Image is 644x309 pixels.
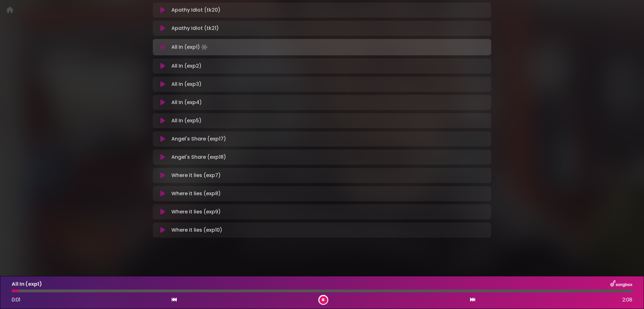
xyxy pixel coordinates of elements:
p: All In (exp2) [171,62,202,70]
p: All In (exp1) [171,43,209,52]
img: waveform4.gif [200,43,209,52]
p: All In (exp4) [171,99,202,106]
p: Where it lies (exp10) [171,226,222,234]
p: Apathy Idiot (tk21) [171,25,219,32]
p: Where it lies (exp8) [171,190,221,197]
p: Apathy Idiot (tk20) [171,6,220,14]
p: Where it lies (exp7) [171,172,221,179]
p: All In (exp3) [171,80,202,88]
p: Where it lies (exp9) [171,208,221,216]
p: All In (exp5) [171,117,202,124]
p: Angel's Share (exp18) [171,153,226,161]
p: Angel's Share (exp17) [171,135,226,143]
